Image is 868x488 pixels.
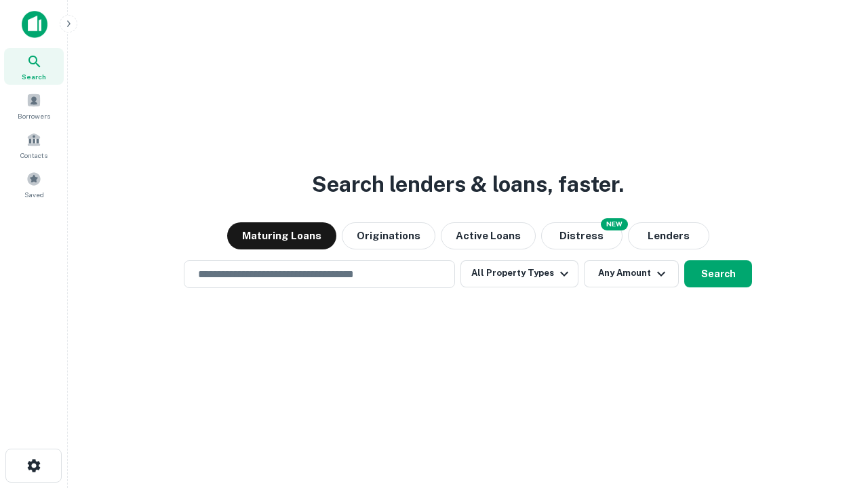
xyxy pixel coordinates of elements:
button: All Property Types [460,260,578,287]
iframe: Chat Widget [800,336,868,401]
button: Any Amount [584,260,679,287]
button: Lenders [628,222,709,249]
button: Originations [342,222,435,249]
img: capitalize-icon.png [22,11,47,38]
span: Search [22,71,46,82]
a: Borrowers [4,87,64,124]
a: Saved [4,166,64,203]
span: Saved [24,189,44,200]
button: Search [684,260,752,287]
button: Active Loans [441,222,536,249]
h3: Search lenders & loans, faster. [312,168,624,201]
a: Contacts [4,127,64,163]
div: NEW [601,218,628,230]
button: Search distressed loans with lien and other non-mortgage details. [541,222,623,249]
span: Contacts [20,150,47,161]
button: Maturing Loans [227,222,336,249]
a: Search [4,48,64,85]
span: Borrowers [18,110,50,121]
